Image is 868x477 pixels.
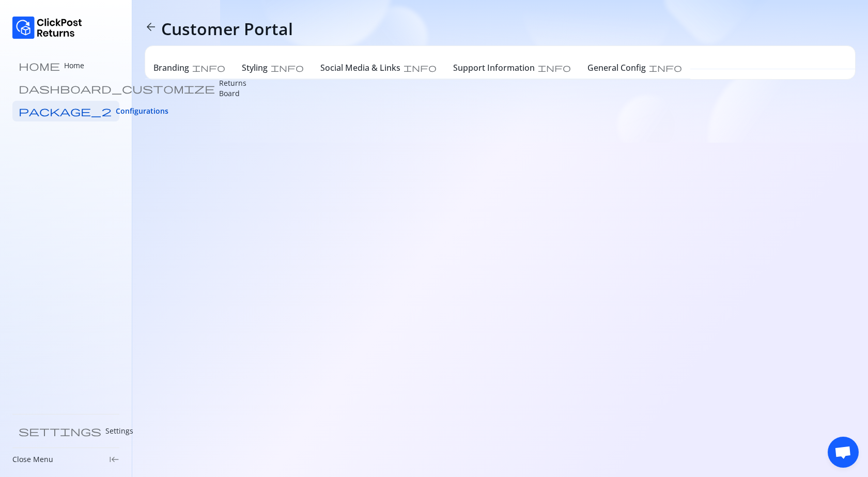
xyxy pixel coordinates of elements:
h6: General Config [587,61,646,74]
h6: Branding [153,61,189,74]
span: info [192,64,225,72]
span: package_2 [19,106,112,116]
a: dashboard_customize Returns Board [12,78,119,99]
p: Returns Board [219,78,246,99]
span: arrow_back [145,21,157,33]
span: info [538,64,571,72]
div: Close Menukeyboard_tab_rtl [12,454,119,465]
span: home [19,60,60,71]
h6: Support Information [453,61,535,74]
p: Settings [105,426,133,436]
a: package_2 Configurations [12,101,119,121]
a: home Home [12,55,119,76]
h6: Social Media & Links [320,61,400,74]
span: dashboard_customize [19,83,215,94]
span: info [271,64,304,72]
h4: Customer Portal [161,19,293,39]
span: info [404,64,437,72]
span: settings [19,426,101,436]
p: Close Menu [12,454,53,465]
h6: Styling [242,61,268,74]
span: Configurations [116,106,168,116]
p: Home [64,60,84,71]
div: Open chat [828,437,856,465]
a: settings Settings [12,421,119,441]
img: Logo [12,17,82,39]
span: info [649,64,682,72]
span: keyboard_tab_rtl [109,454,119,465]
